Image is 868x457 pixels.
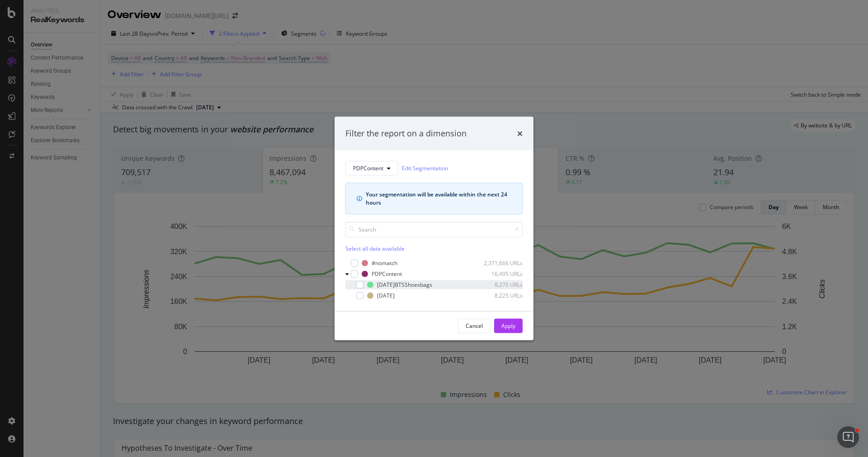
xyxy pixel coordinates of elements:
button: Apply [494,318,523,333]
div: 8,270 URLs [478,281,523,289]
span: PDPContent [353,164,383,172]
div: 8,225 URLs [478,292,523,299]
button: PDPContent [345,161,398,175]
div: #nomatch [372,259,397,267]
div: 2,371,666 URLs [478,259,523,267]
div: 16,495 URLs [478,270,523,278]
input: Search [345,221,523,237]
a: Edit Segmentation [402,163,448,173]
div: Cancel [466,322,483,330]
div: Select all data available [345,244,523,252]
div: [DATE] [377,292,395,299]
div: Your segmentation will be available within the next 24 hours [366,190,511,206]
div: modal [335,117,533,340]
div: times [517,128,523,140]
div: PDPContent [372,270,402,278]
iframe: Intercom live chat [837,426,859,448]
div: [DATE]BTSShoesbags [377,281,432,289]
div: Apply [501,322,515,330]
div: info banner [345,182,523,214]
div: Filter the report on a dimension [345,128,467,140]
button: Cancel [458,318,491,333]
